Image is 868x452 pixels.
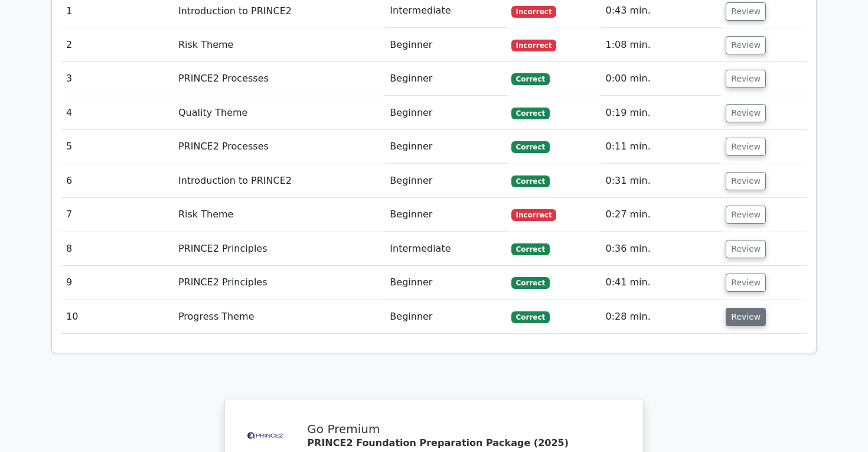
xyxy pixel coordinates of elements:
[511,6,557,18] span: Incorrect
[174,62,385,96] td: PRINCE2 Processes
[385,266,506,300] td: Beginner
[174,96,385,130] td: Quality Theme
[385,96,506,130] td: Beginner
[174,232,385,266] td: PRINCE2 Principles
[511,243,550,255] span: Correct
[511,209,557,221] span: Incorrect
[726,104,766,122] button: Review
[726,274,766,292] button: Review
[385,198,506,232] td: Beginner
[601,266,722,300] td: 0:41 min.
[601,300,722,334] td: 0:28 min.
[61,198,174,232] td: 7
[61,96,174,130] td: 4
[61,130,174,164] td: 5
[61,62,174,96] td: 3
[511,277,550,289] span: Correct
[511,40,557,51] span: Incorrect
[385,130,506,164] td: Beginner
[601,164,722,198] td: 0:31 min.
[726,70,766,88] button: Review
[511,73,550,85] span: Correct
[385,62,506,96] td: Beginner
[601,198,722,232] td: 0:27 min.
[726,138,766,156] button: Review
[511,141,550,153] span: Correct
[726,308,766,326] button: Review
[601,62,722,96] td: 0:00 min.
[385,300,506,334] td: Beginner
[61,300,174,334] td: 10
[726,240,766,258] button: Review
[601,130,722,164] td: 0:11 min.
[726,172,766,190] button: Review
[726,36,766,54] button: Review
[61,164,174,198] td: 6
[174,300,385,334] td: Progress Theme
[61,232,174,266] td: 8
[726,206,766,224] button: Review
[61,28,174,62] td: 2
[385,164,506,198] td: Beginner
[511,108,550,119] span: Correct
[174,28,385,62] td: Risk Theme
[726,2,766,21] button: Review
[601,232,722,266] td: 0:36 min.
[601,28,722,62] td: 1:08 min.
[511,311,550,323] span: Correct
[174,266,385,300] td: PRINCE2 Principles
[174,164,385,198] td: Introduction to PRINCE2
[61,266,174,300] td: 9
[174,130,385,164] td: PRINCE2 Processes
[601,96,722,130] td: 0:19 min.
[385,232,506,266] td: Intermediate
[174,198,385,232] td: Risk Theme
[385,28,506,62] td: Beginner
[511,175,550,187] span: Correct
